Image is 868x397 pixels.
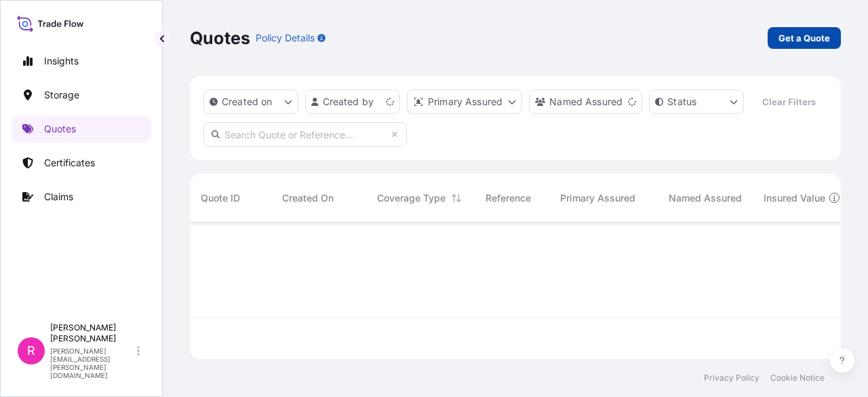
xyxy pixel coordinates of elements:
span: Primary Assured [560,191,635,205]
button: Sort [448,190,465,206]
span: R [27,344,35,358]
p: Named Assured [549,95,623,109]
p: Created by [323,95,374,109]
span: Named Assured [669,191,742,205]
span: Coverage Type [377,191,446,205]
span: Created On [282,191,334,205]
a: Quotes [12,115,151,143]
p: Status [667,95,696,109]
span: Quote ID [201,191,240,205]
p: Policy Details [256,31,315,45]
a: Claims [12,183,151,210]
p: Quotes [44,122,76,136]
button: createdBy Filter options [305,90,400,114]
button: certificateStatus Filter options [649,90,744,114]
span: Insured Value [764,191,825,205]
p: Storage [44,88,79,102]
p: Primary Assured [428,95,502,109]
input: Search Quote or Reference... [203,122,407,147]
p: Created on [222,95,273,109]
a: Privacy Policy [704,373,759,383]
a: Get a Quote [768,27,841,49]
p: Clear Filters [762,95,816,109]
a: Insights [12,48,151,75]
p: Claims [44,190,73,204]
button: createdOn Filter options [203,90,298,114]
p: Get a Quote [778,31,830,45]
a: Certificates [12,149,151,176]
p: [PERSON_NAME][EMAIL_ADDRESS][PERSON_NAME][DOMAIN_NAME] [50,347,134,379]
button: distributor Filter options [407,90,522,114]
button: Clear Filters [751,91,827,113]
p: [PERSON_NAME] [PERSON_NAME] [50,322,134,344]
a: Storage [12,81,151,109]
button: cargoOwner Filter options [529,90,642,114]
a: Cookie Notice [770,373,825,383]
p: Insights [44,54,79,68]
p: Certificates [44,156,95,170]
p: Quotes [190,27,250,49]
span: Reference [486,191,531,205]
